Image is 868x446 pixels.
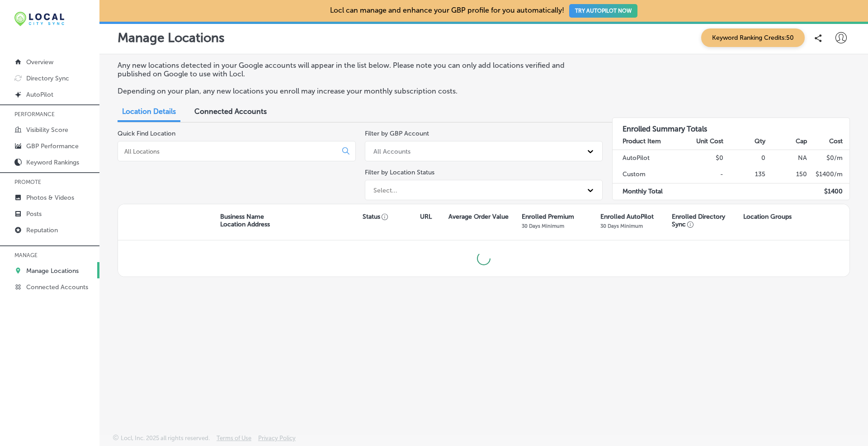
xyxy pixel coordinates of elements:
[807,133,849,150] th: Cost
[743,213,792,221] p: Location Groups
[26,226,58,234] p: Reputation
[766,133,808,150] th: Cap
[26,194,74,202] p: Photos & Videos
[807,150,849,166] td: $ 0 /m
[26,210,42,218] p: Posts
[118,130,175,137] label: Quick Find Location
[522,213,574,221] p: Enrolled Premium
[600,213,654,221] p: Enrolled AutoPilot
[724,166,766,183] td: 135
[724,150,766,166] td: 0
[766,166,808,183] td: 150
[26,91,53,99] p: AutoPilot
[365,130,429,137] label: Filter by GBP Account
[724,133,766,150] th: Qty
[613,166,682,183] td: Custom
[220,213,270,228] p: Business Name Location Address
[121,435,210,441] p: Locl, Inc. 2025 all rights reserved.
[363,213,420,221] p: Status
[26,58,53,66] p: Overview
[807,183,849,200] td: $ 1400
[258,435,296,446] a: Privacy Policy
[672,213,739,228] p: Enrolled Directory Sync
[365,169,434,176] label: Filter by Location Status
[600,223,643,229] p: 30 Days Minimum
[448,213,509,221] p: Average Order Value
[522,223,564,229] p: 30 Days Minimum
[373,186,397,194] div: Select...
[118,61,594,78] p: Any new locations detected in your Google accounts will appear in the list below. Please note you...
[682,150,724,166] td: $0
[123,147,335,155] input: All Locations
[766,150,808,166] td: NA
[807,166,849,183] td: $ 1400 /m
[613,150,682,166] td: AutoPilot
[26,283,88,291] p: Connected Accounts
[701,28,805,47] span: Keyword Ranking Credits: 50
[420,213,432,221] p: URL
[26,267,79,275] p: Manage Locations
[14,12,64,26] img: 12321ecb-abad-46dd-be7f-2600e8d3409flocal-city-sync-logo-rectangle.png
[26,75,69,82] p: Directory Sync
[122,107,176,116] span: Location Details
[26,126,68,134] p: Visibility Score
[217,435,251,446] a: Terms of Use
[194,107,267,116] span: Connected Accounts
[623,137,661,145] strong: Product Item
[373,147,410,155] div: All Accounts
[26,159,79,166] p: Keyword Rankings
[613,118,850,133] h3: Enrolled Summary Totals
[569,4,637,18] button: TRY AUTOPILOT NOW
[26,142,79,150] p: GBP Performance
[118,30,225,45] p: Manage Locations
[682,166,724,183] td: -
[613,183,682,200] td: Monthly Total
[682,133,724,150] th: Unit Cost
[118,87,594,95] p: Depending on your plan, any new locations you enroll may increase your monthly subscription costs.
